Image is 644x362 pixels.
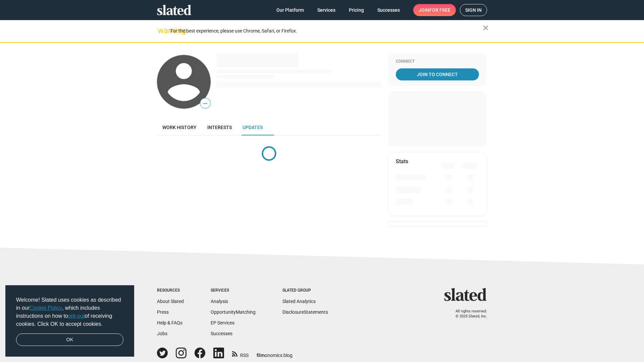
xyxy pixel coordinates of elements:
a: Updates [237,119,268,135]
a: Joinfor free [413,4,456,16]
a: opt-out [68,313,85,319]
div: Connect [396,59,479,64]
span: Join To Connect [397,68,478,80]
span: Services [317,4,335,16]
a: Press [157,309,169,315]
a: filmonomics blog [257,347,292,359]
span: Updates [243,125,263,130]
a: Cookie Policy [30,305,62,311]
div: cookieconsent [5,285,134,357]
a: Jobs [157,331,167,336]
div: Services [211,288,256,293]
a: Work history [157,119,202,135]
span: Successes [377,4,400,16]
mat-icon: warning [158,26,166,35]
a: DisclosureStatements [282,309,328,315]
span: Our Platform [276,4,304,16]
div: For the best experience, please use Chrome, Safari, or Firefox. [170,26,483,36]
mat-icon: close [482,24,490,32]
mat-card-title: Stats [396,158,408,165]
a: OpportunityMatching [211,309,256,315]
span: — [200,99,210,108]
a: Services [312,4,341,16]
span: for free [429,4,450,16]
a: Interests [202,119,237,135]
span: Join [419,4,450,16]
span: film [257,353,265,358]
a: RSS [232,348,249,359]
span: Work history [162,125,197,130]
a: Successes [211,331,232,336]
span: Pricing [349,4,364,16]
a: dismiss cookie message [16,334,123,346]
div: Resources [157,288,184,293]
a: Successes [372,4,405,16]
a: About Slated [157,299,184,304]
p: All rights reserved. © 2025 Slated, Inc. [448,309,487,319]
a: Pricing [343,4,369,16]
a: Help & FAQs [157,320,182,325]
span: Sign in [465,4,482,16]
div: Slated Group [282,288,328,293]
a: Slated Analytics [282,299,316,304]
a: Join To Connect [396,68,479,80]
a: Our Platform [271,4,309,16]
a: EP Services [211,320,234,325]
span: Interests [207,125,232,130]
span: Welcome! Slated uses cookies as described in our , which includes instructions on how to of recei... [16,296,123,328]
a: Analysis [211,299,228,304]
a: Sign in [460,4,487,16]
